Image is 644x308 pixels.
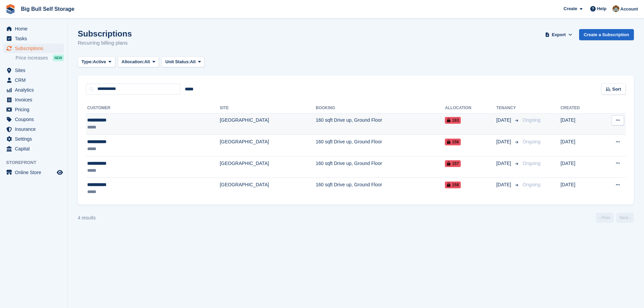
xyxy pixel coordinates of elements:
th: Created [560,103,598,114]
a: menu [3,24,64,33]
a: Big Bull Self Storage [18,3,77,15]
a: menu [3,168,64,177]
span: Coupons [15,115,55,124]
td: 160 sqft Drive up, Ground Floor [316,113,445,135]
p: Recurring billing plans [78,39,132,47]
th: Customer [86,103,220,114]
a: menu [3,44,64,53]
span: Settings [15,134,55,144]
td: [DATE] [560,178,598,199]
span: Capital [15,144,55,153]
th: Booking [316,103,445,114]
span: Ongoing [523,139,541,144]
span: Ongoing [523,182,541,187]
span: [DATE] [496,117,512,124]
span: [DATE] [496,138,512,145]
span: CRM [15,75,55,85]
span: Sort [612,86,621,93]
div: NEW [53,54,64,61]
a: menu [3,134,64,144]
img: stora-icon-8386f47178a22dfd0bd8f6a31ec36ba5ce8667c1dd55bd0f319d3a0aa187defe.svg [5,4,16,14]
button: Export [544,29,574,40]
span: Unit Status: [165,58,190,65]
a: menu [3,75,64,85]
td: 160 sqft Drive up, Ground Floor [316,178,445,199]
span: 157 [445,160,461,167]
span: Tasks [15,34,55,43]
td: [DATE] [560,135,598,157]
button: Type: Active [78,56,115,68]
button: Allocation: All [118,56,159,68]
span: 156 [445,139,461,145]
span: Storefront [6,159,67,166]
td: [GEOGRAPHIC_DATA] [220,156,316,178]
a: menu [3,95,64,104]
div: 4 results [78,214,96,221]
span: Pricing [15,105,55,114]
a: Next [616,213,634,223]
span: Allocation: [122,58,144,65]
span: Online Store [15,168,55,177]
a: Previous [596,213,614,223]
img: Mike Llewellen Palmer [613,5,619,12]
th: Tenancy [496,103,520,114]
span: Subscriptions [15,44,55,53]
td: [GEOGRAPHIC_DATA] [220,135,316,157]
a: Preview store [56,168,64,176]
a: menu [3,85,64,95]
span: Sites [15,66,55,75]
span: Analytics [15,85,55,95]
button: Unit Status: All [162,56,205,68]
a: menu [3,66,64,75]
a: menu [3,34,64,43]
span: 158 [445,182,461,188]
span: Create [564,5,577,12]
span: All [144,58,150,65]
span: Active [93,58,106,65]
span: Insurance [15,124,55,134]
th: Site [220,103,316,114]
a: menu [3,124,64,134]
td: [DATE] [560,156,598,178]
span: Account [620,6,638,13]
span: Help [597,5,606,12]
td: [DATE] [560,113,598,135]
a: menu [3,115,64,124]
th: Allocation [445,103,496,114]
span: Ongoing [523,161,541,166]
td: [GEOGRAPHIC_DATA] [220,113,316,135]
span: Home [15,24,55,33]
span: Invoices [15,95,55,104]
a: Create a Subscription [579,29,634,40]
span: Ongoing [523,117,541,123]
span: [DATE] [496,181,512,188]
td: [GEOGRAPHIC_DATA] [220,178,316,199]
span: Type: [81,58,93,65]
h1: Subscriptions [78,29,132,38]
span: [DATE] [496,160,512,167]
span: Price increases [16,55,48,61]
span: Export [552,31,566,38]
td: 160 sqft Drive up, Ground Floor [316,156,445,178]
span: 183 [445,117,461,124]
span: All [190,58,196,65]
nav: Page [595,213,635,223]
a: Price increases NEW [16,54,64,62]
a: menu [3,144,64,153]
td: 160 sqft Drive up, Ground Floor [316,135,445,157]
a: menu [3,105,64,114]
